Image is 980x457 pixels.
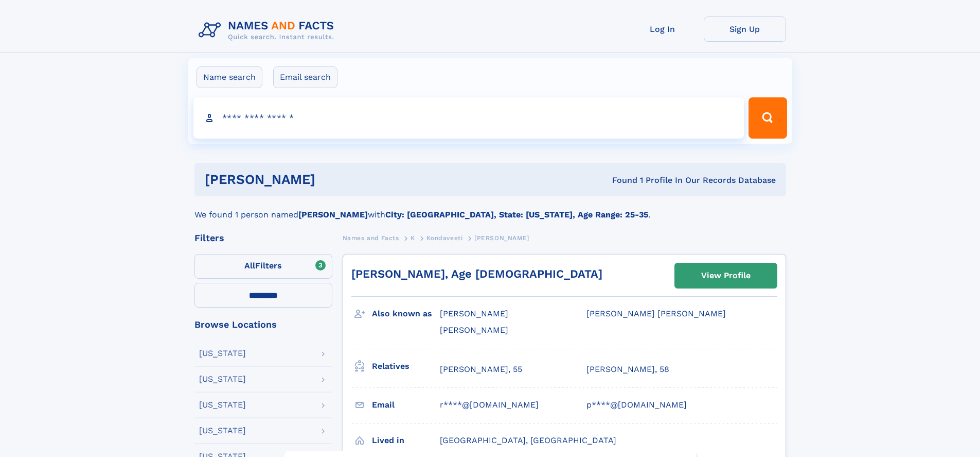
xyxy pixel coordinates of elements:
a: Names and Facts [343,231,399,244]
span: [PERSON_NAME] [440,325,508,335]
img: Logo Names and Facts [194,16,343,44]
div: Browse Locations [194,320,332,329]
b: [PERSON_NAME] [298,210,368,219]
h3: Email [372,396,440,414]
h3: Also known as [372,305,440,323]
div: [US_STATE] [199,401,246,409]
h1: [PERSON_NAME] [205,173,464,186]
div: View Profile [701,264,751,287]
a: Sign Up [704,16,786,42]
span: [PERSON_NAME] [440,309,508,318]
a: Kondaveeti [426,231,462,244]
a: Log In [621,16,704,42]
a: View Profile [675,263,777,288]
a: [PERSON_NAME], 58 [586,364,669,375]
div: [US_STATE] [199,349,246,358]
span: [PERSON_NAME] [PERSON_NAME] [586,309,726,318]
span: [GEOGRAPHIC_DATA], [GEOGRAPHIC_DATA] [440,435,616,445]
span: All [244,261,255,270]
label: Filters [194,254,332,279]
div: [US_STATE] [199,427,246,435]
span: [PERSON_NAME] [474,234,529,242]
a: [PERSON_NAME], Age [DEMOGRAPHIC_DATA] [351,267,602,280]
label: Email search [273,66,337,88]
button: Search Button [749,97,787,139]
h3: Lived in [372,432,440,449]
h3: Relatives [372,358,440,375]
div: [US_STATE] [199,375,246,383]
input: search input [193,97,744,139]
div: Found 1 Profile In Our Records Database [464,175,776,186]
div: We found 1 person named with . [194,196,786,221]
b: City: [GEOGRAPHIC_DATA], State: [US_STATE], Age Range: 25-35 [385,210,648,219]
div: Filters [194,233,332,243]
a: [PERSON_NAME], 55 [440,364,522,375]
label: Name search [197,66,262,88]
span: K [411,234,415,242]
span: Kondaveeti [426,234,462,242]
a: K [411,231,415,244]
